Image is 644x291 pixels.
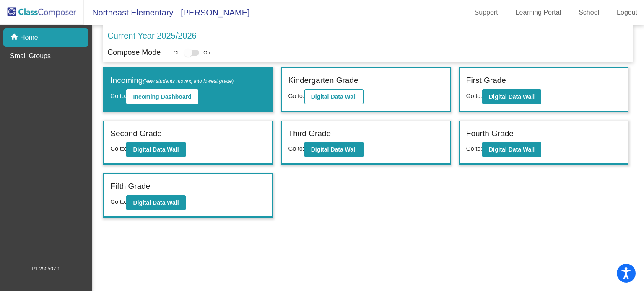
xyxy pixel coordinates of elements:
b: Incoming Dashboard [133,93,191,100]
mat-icon: home [10,33,20,43]
b: Digital Data Wall [133,146,179,153]
label: Fifth Grade [110,180,150,193]
p: Home [20,33,38,43]
b: Digital Data Wall [311,146,357,153]
label: Kindergarten Grade [288,75,358,87]
button: Digital Data Wall [482,142,541,157]
a: Logout [610,6,644,19]
button: Digital Data Wall [482,89,541,104]
span: Northeast Elementary - [PERSON_NAME] [84,6,250,19]
b: Digital Data Wall [489,93,535,100]
label: Incoming [110,75,234,87]
b: Digital Data Wall [311,93,357,100]
b: Digital Data Wall [489,146,535,153]
button: Digital Data Wall [126,142,185,157]
p: Small Groups [10,51,51,61]
span: Go to: [466,93,482,99]
span: Go to: [110,198,126,205]
label: First Grade [466,75,506,87]
span: Go to: [110,93,126,99]
a: Support [468,6,505,19]
span: On [203,49,210,57]
a: School [572,6,606,19]
p: Compose Mode [107,47,161,58]
label: Third Grade [288,128,331,140]
button: Digital Data Wall [126,195,185,210]
span: (New students moving into lowest grade) [143,78,234,84]
a: Learning Portal [509,6,568,19]
span: Go to: [288,145,304,152]
button: Incoming Dashboard [126,89,198,104]
label: Second Grade [110,128,162,140]
button: Digital Data Wall [304,142,364,157]
p: Current Year 2025/2026 [107,29,196,42]
span: Go to: [466,145,482,152]
span: Off [173,49,180,57]
b: Digital Data Wall [133,199,179,206]
label: Fourth Grade [466,128,514,140]
button: Digital Data Wall [304,89,364,104]
span: Go to: [110,145,126,152]
span: Go to: [288,93,304,99]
